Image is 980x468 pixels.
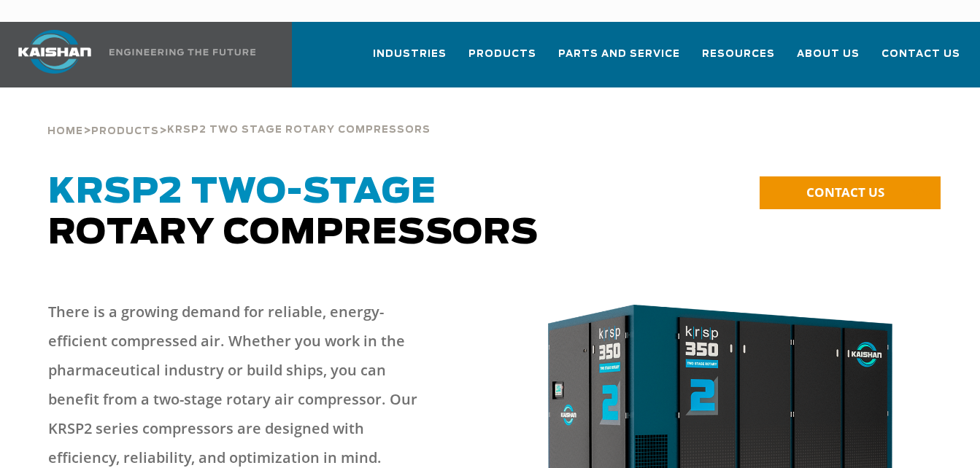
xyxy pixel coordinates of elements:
a: Industries [373,35,447,85]
a: Parts and Service [558,35,680,85]
span: Home [47,127,83,136]
span: Products [91,127,159,136]
a: Home [47,124,83,137]
span: krsp2 two stage rotary compressors [167,125,431,135]
span: Industries [373,46,447,63]
span: About Us [797,46,860,63]
a: CONTACT US [760,176,941,209]
span: Resources [702,46,775,63]
span: CONTACT US [806,184,884,200]
span: Contact Us [881,46,960,63]
span: Products [468,46,536,63]
a: Products [468,35,536,85]
a: Contact Us [881,35,960,85]
div: > > [47,87,431,143]
span: KRSP2 Two-Stage [48,175,436,210]
a: About Us [797,35,860,85]
a: Resources [702,35,775,85]
a: Products [91,124,159,137]
span: Parts and Service [558,46,680,63]
span: Rotary Compressors [48,175,539,251]
img: Engineering the future [109,49,255,55]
